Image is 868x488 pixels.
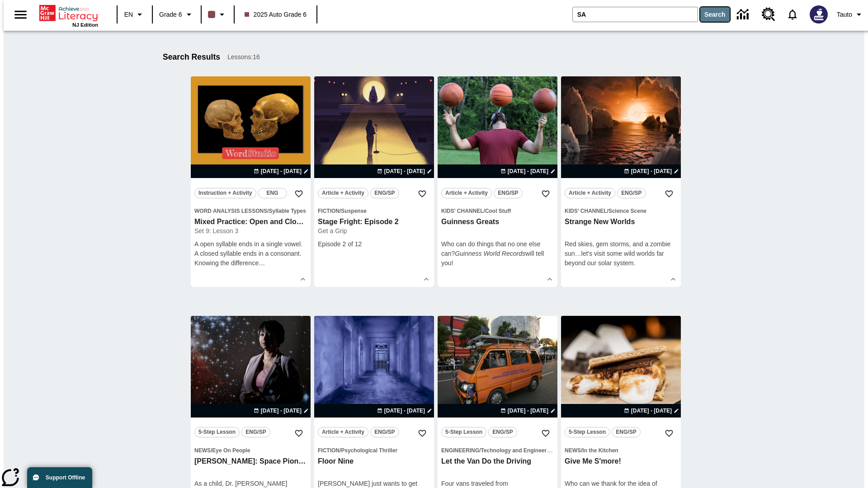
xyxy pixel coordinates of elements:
[255,259,259,267] span: e
[441,208,484,214] span: Kids' Channel
[438,76,557,287] div: lesson details
[498,188,518,198] span: ENG/SP
[565,239,677,268] div: Red skies, gem storms, and a zombie sun…let's visit some wild worlds far beyond our solar system.
[198,427,236,437] span: 5-Step Lesson
[631,407,672,415] span: [DATE] - [DATE]
[341,208,367,214] span: Suspense
[661,186,677,202] button: Add to Favorites
[622,407,681,415] button: Oct 15 - Oct 15 Choose Dates
[374,188,395,198] span: ENG/SP
[194,188,256,198] button: Instruction + Activity
[441,206,554,216] span: Topic: Kids' Channel/Cool Stuff
[241,427,270,437] button: ENG/SP
[194,239,307,268] div: A open syllable ends in a single vowel. A closed syllable ends in a consonant. Knowing the differenc
[609,208,646,214] span: Science Scene
[227,52,260,62] span: Lessons : 16
[322,188,364,198] span: Article + Activity
[492,427,513,437] span: ENG/SP
[833,6,868,23] button: Profile/Settings
[194,447,211,454] span: News
[441,239,554,268] p: Who can do things that no one else can? will tell you!
[561,76,681,287] div: lesson details
[318,217,430,227] h3: Stage Fright: Episode 2
[508,167,548,175] span: [DATE] - [DATE]
[291,425,307,441] button: Add to Favorites
[607,208,609,214] span: /
[340,447,341,454] span: /
[7,1,34,28] button: Open side menu
[616,427,636,437] span: ENG/SP
[374,427,395,437] span: ENG/SP
[314,76,434,287] div: lesson details
[198,188,252,198] span: Instruction + Activity
[267,188,278,198] span: ENG
[296,272,310,286] button: Show Details
[565,208,607,214] span: Kids' Channel
[804,3,833,26] button: Select a new avatar
[581,447,582,454] span: /
[508,407,548,415] span: [DATE] - [DATE]
[375,167,434,175] button: Oct 09 - Oct 09 Choose Dates
[318,457,430,466] h3: Floor Nine
[159,10,182,19] span: Grade 6
[565,447,581,454] span: News
[837,10,852,19] span: Tauto
[384,167,425,175] span: [DATE] - [DATE]
[269,208,306,214] span: Syllable Types
[194,217,307,227] h3: Mixed Practice: Open and Closed Syllables
[120,6,149,23] button: Language: EN, Select a language
[543,272,557,286] button: Show Details
[621,188,642,198] span: ENG/SP
[370,427,399,437] button: ENG/SP
[781,3,804,26] a: Notifications
[163,52,220,62] h1: Search Results
[245,10,307,19] span: 2025 Auto Grade 6
[124,10,133,19] span: EN
[211,447,212,454] span: /
[194,208,267,214] span: Word Analysis Lessons
[565,427,610,437] button: 5-Step Lesson
[291,186,307,202] button: Add to Favorites
[441,446,554,455] span: Topic: Engineering/Technology and Engineering
[318,447,340,454] span: Fiction
[569,188,611,198] span: Article + Activity
[156,6,198,23] button: Grade: Grade 6, Select a grade
[194,206,307,216] span: Topic: Word Analysis Lessons/Syllable Types
[565,446,677,455] span: Topic: News/In the Kitchen
[445,188,488,198] span: Article + Activity
[494,188,523,198] button: ENG/SP
[565,206,677,216] span: Topic: Kids' Channel/Science Scene
[756,2,781,27] a: Resource Center, Will open in new tab
[445,427,482,437] span: 5-Step Lesson
[538,425,554,441] button: Add to Favorites
[39,3,98,28] div: Home
[191,76,311,287] div: lesson details
[622,167,681,175] button: Aug 24 - Aug 24 Choose Dates
[318,427,368,437] button: Article + Activity
[661,425,677,441] button: Add to Favorites
[194,457,307,466] h3: Mae Jemison: Space Pioneer
[39,4,98,22] a: Home
[582,447,618,454] span: In the Kitchen
[441,427,486,437] button: 5-Step Lesson
[341,447,397,454] span: Psychological Thriller
[375,407,434,415] button: Oct 13 - Oct 13 Choose Dates
[499,167,557,175] button: Oct 10 - Oct 10 Choose Dates
[259,259,265,267] span: …
[612,427,641,437] button: ENG/SP
[565,188,615,198] button: Article + Activity
[573,7,698,22] input: search field
[318,446,430,455] span: Topic: Fiction/Psychological Thriller
[666,272,680,286] button: Show Details
[441,457,554,466] h3: Let the Van Do the Driving
[569,427,606,437] span: 5-Step Lesson
[441,217,554,227] h3: Guinness Greats
[484,208,485,214] span: /
[441,447,479,454] span: Engineering
[322,427,364,437] span: Article + Activity
[420,272,433,286] button: Show Details
[565,457,677,466] h3: Give Me S'more!
[617,188,646,198] button: ENG/SP
[261,407,302,415] span: [DATE] - [DATE]
[414,425,430,441] button: Add to Favorites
